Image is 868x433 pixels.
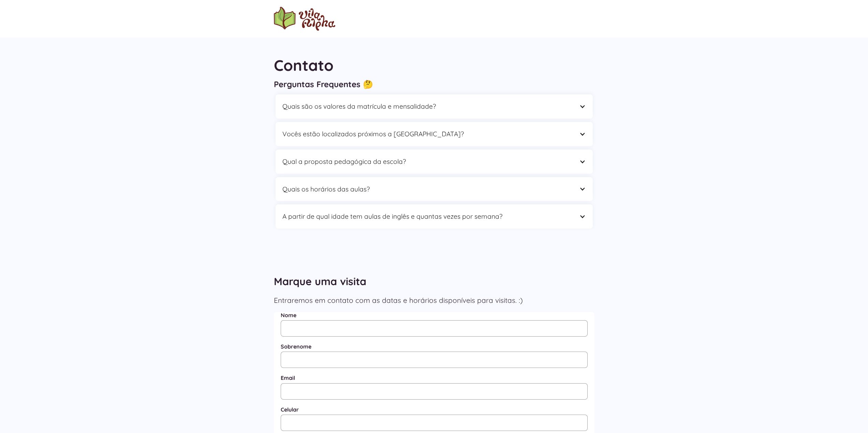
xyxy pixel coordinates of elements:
div: Vocês estão localizados próximos a [GEOGRAPHIC_DATA]? [282,129,572,139]
div: Qual a proposta pedagógica da escola? [276,150,593,174]
h3: Perguntas Frequentes 🤔 [274,79,594,89]
label: Nome [281,312,588,319]
label: Celular [281,406,588,413]
label: Sobrenome [281,343,588,350]
h1: Contato [274,55,594,76]
div: Quais são os valores da matrícula e mensalidade? [276,94,593,119]
div: A partir de qual idade tem aulas de inglês e quantas vezes por semana? [282,211,572,222]
div: A partir de qual idade tem aulas de inglês e quantas vezes por semana? [276,204,593,229]
div: Quais são os valores da matrícula e mensalidade? [282,101,572,112]
h2: Marque uma visita [274,271,594,292]
div: Qual a proposta pedagógica da escola? [282,156,572,167]
label: Email [281,375,588,381]
input: Formato: (XX) XXXXX-XXXX [281,415,588,431]
img: logo Escola Vila Alpha [274,7,335,31]
div: Quais os horários das aulas? [282,184,572,195]
a: home [274,7,335,31]
div: Quais os horários das aulas? [276,177,593,201]
div: Vocês estão localizados próximos a [GEOGRAPHIC_DATA]? [276,122,593,146]
p: Entraremos em contato com as datas e horários disponíveis para visitas. :) [274,295,594,305]
input: Lembre-se de digitar um email valido [281,383,588,400]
